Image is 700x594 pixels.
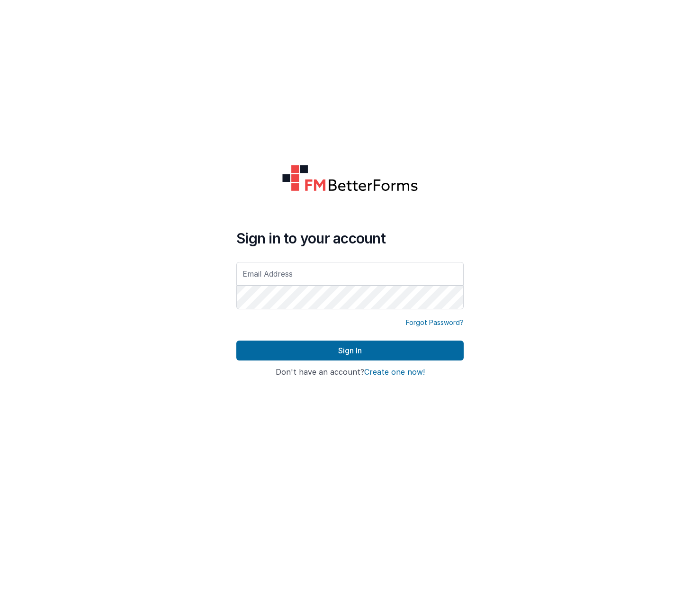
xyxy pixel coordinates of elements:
[236,230,464,247] h4: Sign in to your account
[236,262,464,286] input: Email Address
[406,318,464,327] a: Forgot Password?
[364,368,425,377] button: Create one now!
[236,368,464,377] h4: Don't have an account?
[236,341,464,360] button: Sign In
